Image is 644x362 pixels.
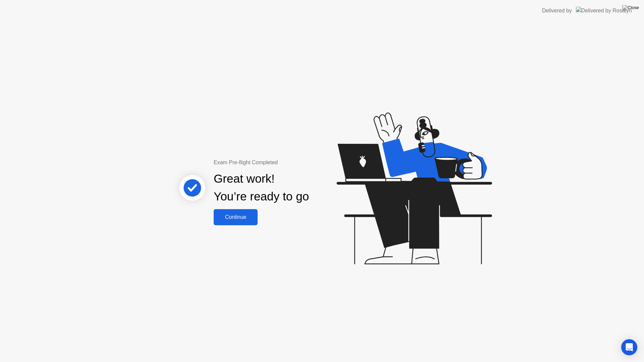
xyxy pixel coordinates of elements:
div: Continue [216,214,256,220]
img: Delivered by Rosalyn [576,7,632,14]
div: Great work! You’re ready to go [214,170,309,205]
div: Delivered by [542,7,572,15]
div: Open Intercom Messenger [621,339,637,355]
img: Close [622,5,639,10]
button: Continue [214,209,258,225]
div: Exam Pre-flight Completed [214,159,352,167]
